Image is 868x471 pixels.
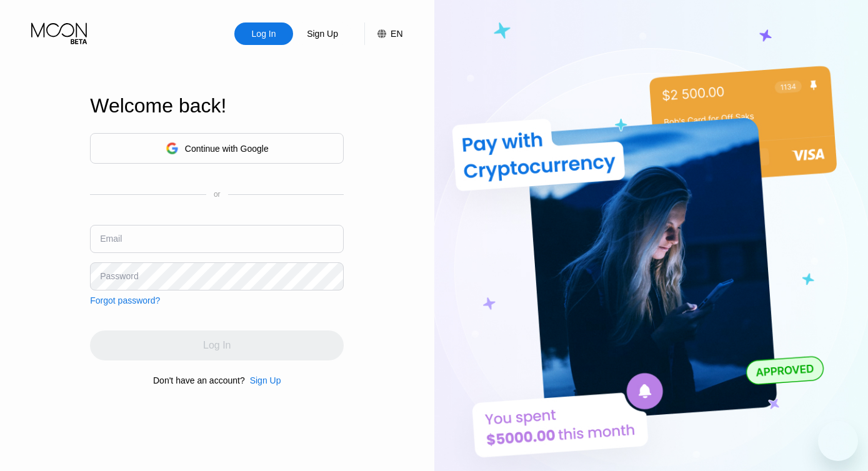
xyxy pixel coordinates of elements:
[90,295,160,305] div: Forgot password?
[391,29,402,39] div: EN
[153,375,245,385] div: Don't have an account?
[293,22,352,45] div: Sign Up
[234,22,293,45] div: Log In
[185,144,269,154] div: Continue with Google
[818,421,858,461] iframe: Button to launch messaging window
[251,27,277,40] div: Log In
[100,234,122,244] div: Email
[90,94,344,117] div: Welcome back!
[245,375,281,385] div: Sign Up
[100,271,138,281] div: Password
[250,375,281,385] div: Sign Up
[214,190,221,199] div: or
[90,133,344,164] div: Continue with Google
[364,22,402,45] div: EN
[306,27,339,40] div: Sign Up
